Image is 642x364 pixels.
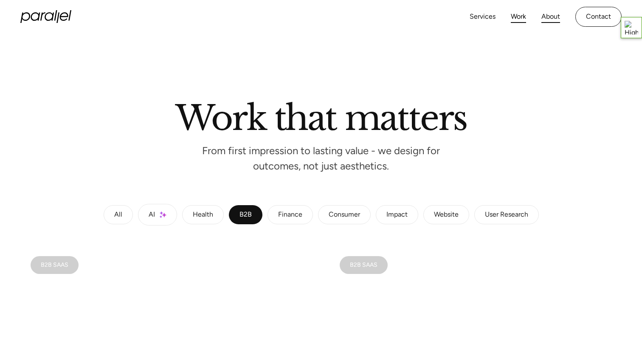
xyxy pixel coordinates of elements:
div: AI [149,212,155,217]
img: Highperformr Logo [625,21,638,34]
div: Impact [386,212,408,217]
a: home [20,10,71,23]
div: Website [434,212,459,217]
p: From first impression to lasting value - we design for outcomes, not just aesthetics. [194,147,448,170]
a: Work [511,11,526,23]
div: User Research [485,212,528,217]
div: All [114,212,122,217]
h2: Work that matters [79,102,563,130]
div: B2B [239,212,252,217]
div: Finance [278,212,302,217]
a: About [541,11,560,23]
div: B2B SAAS [350,263,377,267]
div: Consumer [329,212,360,217]
div: B2B SAAS [41,263,68,267]
div: Health [193,212,213,217]
a: Contact [575,7,622,27]
a: Services [470,11,496,23]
